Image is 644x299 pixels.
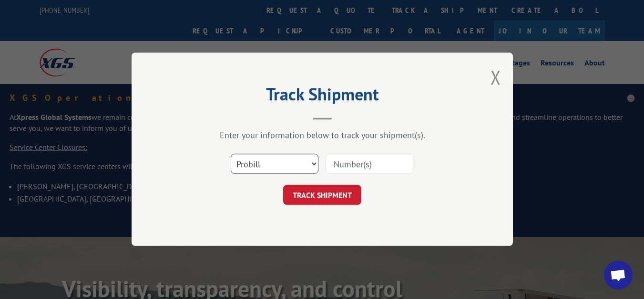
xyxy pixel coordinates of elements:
input: Number(s) [326,154,413,174]
button: TRACK SHIPMENT [283,185,361,205]
a: Open chat [604,261,633,289]
div: Enter your information below to track your shipment(s). [179,130,465,141]
h2: Track Shipment [179,87,465,106]
button: Close modal [491,64,501,90]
